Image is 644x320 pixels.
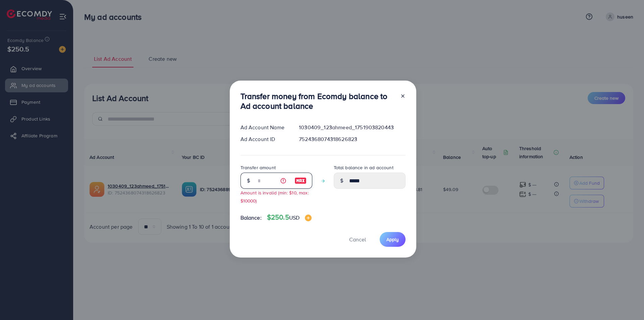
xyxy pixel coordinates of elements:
span: Balance: [240,214,262,222]
span: Cancel [349,236,366,243]
small: Amount is invalid (min: $10, max: $10000) [240,189,309,203]
h4: $250.5 [267,213,312,222]
img: image [305,215,312,221]
label: Total balance in ad account [334,164,393,171]
button: Cancel [341,232,374,246]
button: Apply [380,232,406,246]
div: 1030409_123ahmeed_1751903820443 [293,124,411,131]
div: Ad Account Name [235,124,294,131]
iframe: Chat [615,290,639,315]
span: USD [289,214,300,221]
label: Transfer amount [240,164,276,171]
h3: Transfer money from Ecomdy balance to Ad account balance [240,91,395,111]
div: 7524368074318626823 [293,135,411,143]
span: Apply [386,236,399,243]
img: image [294,177,307,185]
div: Ad Account ID [235,135,294,143]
